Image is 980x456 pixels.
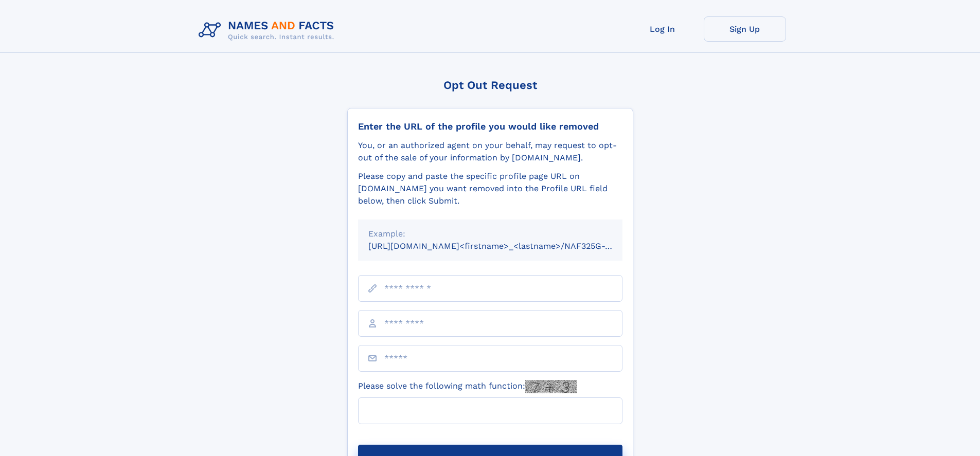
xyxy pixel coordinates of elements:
[358,139,622,164] div: You, or an authorized agent on your behalf, may request to opt-out of the sale of your informatio...
[621,16,704,42] a: Log In
[368,228,612,240] div: Example:
[358,121,622,132] div: Enter the URL of the profile you would like removed
[368,241,642,251] small: [URL][DOMAIN_NAME]<firstname>_<lastname>/NAF325G-xxxxxxxx
[347,79,633,92] div: Opt Out Request
[358,380,577,393] label: Please solve the following math function:
[704,16,786,42] a: Sign Up
[358,170,622,207] div: Please copy and paste the specific profile page URL on [DOMAIN_NAME] you want removed into the Pr...
[194,16,343,44] img: Logo Names and Facts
